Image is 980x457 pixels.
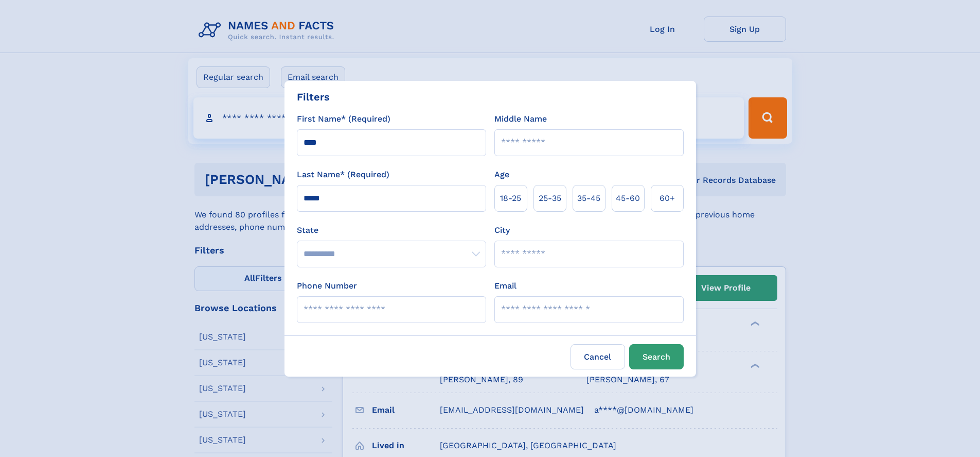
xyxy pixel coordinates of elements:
span: 18‑25 [500,192,521,205]
label: First Name* (Required) [297,113,390,125]
span: 25‑35 [539,192,561,205]
label: Email [494,280,516,292]
button: Search [629,344,684,369]
div: Filters [297,89,330,105]
label: City [494,224,510,236]
label: Phone Number [297,280,357,292]
label: Middle Name [494,113,547,125]
span: 35‑45 [577,192,600,205]
label: State [297,224,486,236]
label: Cancel [571,344,625,369]
label: Last Name* (Required) [297,168,389,181]
span: 45‑60 [616,192,640,205]
span: 60+ [660,192,675,205]
label: Age [494,168,509,181]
